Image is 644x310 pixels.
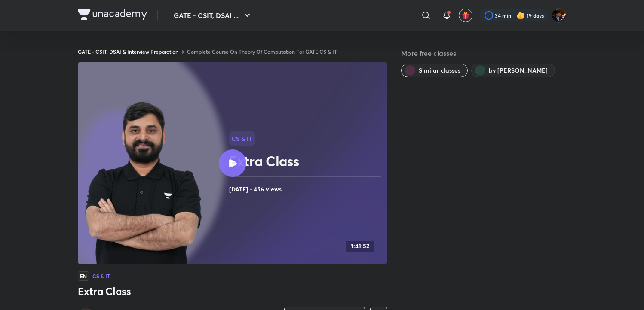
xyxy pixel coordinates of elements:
[78,48,178,55] a: GATE - CSIT, DSAI & Interview Preparation
[187,48,337,55] a: Complete Course On Theory Of Computation For GATE CS & IT
[471,64,555,77] button: by Ankit Kumar
[78,284,387,298] h3: Extra Class
[229,184,384,195] h4: [DATE] • 456 views
[169,7,258,24] button: GATE - CSIT, DSAI ...
[516,11,525,20] img: streak
[78,9,147,20] img: Company Logo
[462,12,469,19] img: avatar
[78,271,89,281] span: EN
[552,8,566,23] img: Asmeet Gupta
[419,66,460,75] span: Similar classes
[489,66,548,75] span: by Ankit Kumar
[351,243,369,250] h4: 1:41:52
[459,9,472,22] button: avatar
[401,64,468,77] button: Similar classes
[78,9,147,22] a: Company Logo
[229,152,384,170] h2: Extra Class
[92,274,110,279] h4: CS & IT
[401,48,566,58] h5: More free classes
